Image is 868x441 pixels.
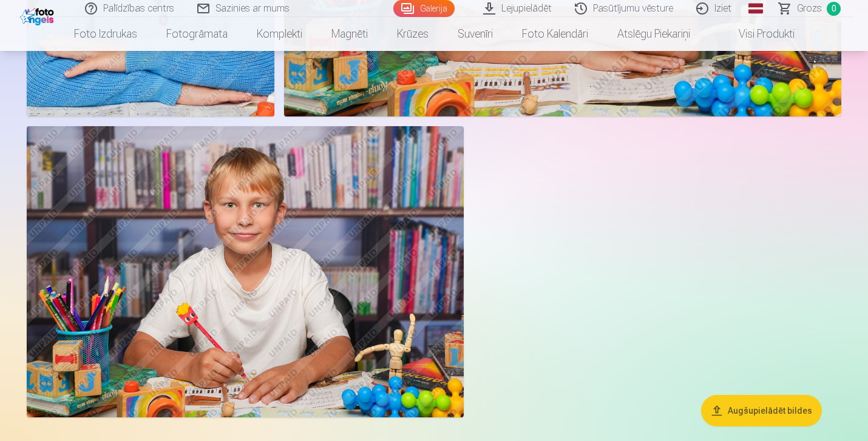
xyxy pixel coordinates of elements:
a: Magnēti [317,17,382,51]
a: Fotogrāmata [152,17,242,51]
a: Foto kalendāri [507,17,603,51]
a: Foto izdrukas [59,17,152,51]
a: Atslēgu piekariņi [603,17,705,51]
a: Komplekti [242,17,317,51]
img: /fa1 [20,5,57,25]
a: Suvenīri [443,17,507,51]
span: 0 [827,2,841,16]
a: Krūzes [382,17,443,51]
span: Grozs [797,1,822,16]
a: Visi produkti [705,17,809,51]
button: Augšupielādēt bildes [701,395,822,426]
